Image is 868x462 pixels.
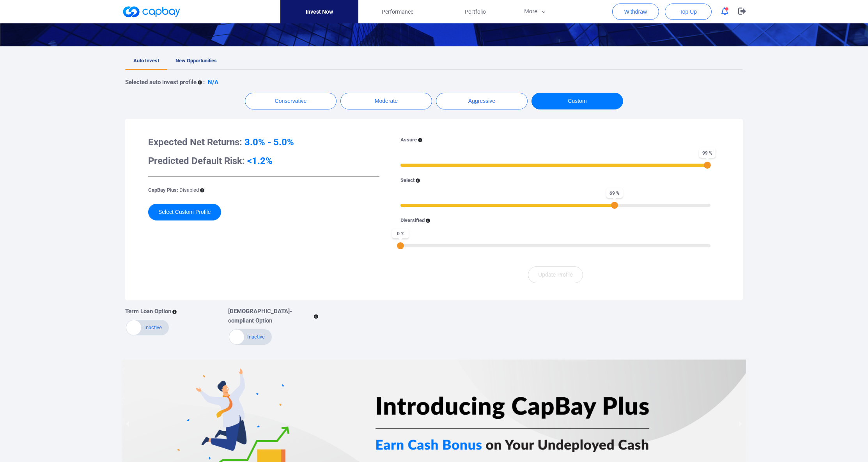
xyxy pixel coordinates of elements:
[148,155,379,167] h3: Predicted Default Risk:
[228,307,313,325] p: [DEMOGRAPHIC_DATA]-compliant Option
[382,7,413,16] span: Performance
[133,58,159,63] span: Auto Invest
[665,4,712,20] button: Top Up
[612,4,659,20] button: Withdraw
[531,93,623,109] button: Custom
[680,8,697,16] span: Top Up
[203,78,205,87] p: :
[148,204,221,220] button: Select Custom Profile
[392,229,409,238] span: 0 %
[340,93,432,109] button: Moderate
[175,58,217,63] span: New Opportunities
[465,7,486,16] span: Portfolio
[699,148,716,158] span: 99 %
[436,93,528,109] button: Aggressive
[606,188,623,198] span: 69 %
[247,155,273,166] span: <1.2%
[125,78,197,87] p: Selected auto invest profile
[125,307,171,316] p: Term Loan Option
[179,187,199,193] span: Disabled
[208,78,218,87] p: N/A
[400,217,425,225] p: Diversified
[400,136,417,144] p: Assure
[400,176,415,185] p: Select
[245,93,337,109] button: Conservative
[244,137,294,148] span: 3.0% - 5.0%
[148,136,379,148] h3: Expected Net Returns:
[148,186,199,194] p: CapBay Plus:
